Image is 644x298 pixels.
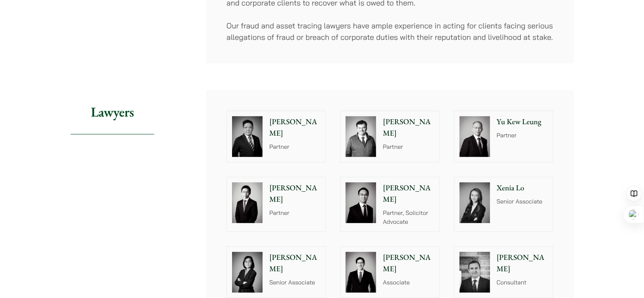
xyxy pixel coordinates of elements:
[497,197,548,206] p: Senior Associate
[497,252,548,275] p: [PERSON_NAME]
[269,182,321,205] p: [PERSON_NAME]
[71,90,154,134] h2: Lawyers
[340,111,439,162] a: [PERSON_NAME] Partner
[227,111,326,162] a: [PERSON_NAME] Partner
[340,246,439,298] a: [PERSON_NAME] Associate
[497,131,548,140] p: Partner
[227,20,553,43] p: Our fraud and asset tracing lawyers have ample experience in acting for clients facing serious al...
[340,177,439,232] a: [PERSON_NAME] Partner, Solicitor Advocate
[497,116,548,128] p: Yu Kew Leung
[269,142,321,151] p: Partner
[383,209,434,226] p: Partner, Solicitor Advocate
[232,182,263,223] img: Henry Ma photo
[454,246,553,298] a: [PERSON_NAME] Consultant
[383,278,434,287] p: Associate
[454,177,553,232] a: Xenia Lo Senior Associate
[383,182,434,205] p: [PERSON_NAME]
[454,111,553,162] a: Yu Kew Leung Partner
[269,278,321,287] p: Senior Associate
[269,209,321,217] p: Partner
[269,252,321,275] p: [PERSON_NAME]
[497,182,548,194] p: Xenia Lo
[383,116,434,139] p: [PERSON_NAME]
[383,142,434,151] p: Partner
[383,252,434,275] p: [PERSON_NAME]
[269,116,321,139] p: [PERSON_NAME]
[227,246,326,298] a: [PERSON_NAME] Senior Associate
[227,177,326,232] a: Henry Ma photo [PERSON_NAME] Partner
[497,278,548,287] p: Consultant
